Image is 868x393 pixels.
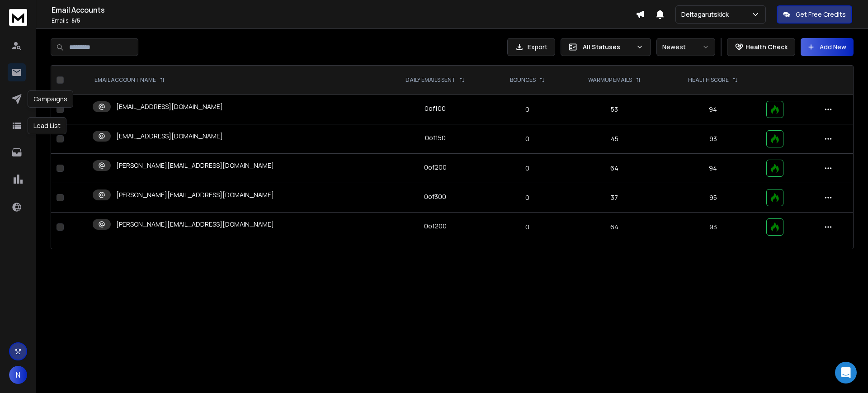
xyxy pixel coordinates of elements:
[425,104,446,113] div: 0 of 100
[116,190,274,199] p: [PERSON_NAME][EMAIL_ADDRESS][DOMAIN_NAME]
[583,43,632,52] p: All Statuses
[588,76,632,84] p: WARMUP EMAILS
[406,76,456,84] p: DAILY EMAILS SENT
[665,124,761,154] td: 93
[564,213,665,242] td: 64
[116,102,223,111] p: [EMAIL_ADDRESS][DOMAIN_NAME]
[52,5,636,15] h1: Email Accounts
[564,124,665,154] td: 45
[496,193,559,202] p: 0
[424,163,447,172] div: 0 of 200
[94,76,165,84] div: EMAIL ACCOUNT NAME
[665,183,761,213] td: 95
[510,76,536,84] p: BOUNCES
[796,10,846,19] p: Get Free Credits
[665,95,761,124] td: 94
[496,105,559,114] p: 0
[425,133,446,142] div: 0 of 150
[564,154,665,183] td: 64
[424,192,446,201] div: 0 of 300
[116,220,274,229] p: [PERSON_NAME][EMAIL_ADDRESS][DOMAIN_NAME]
[835,362,857,384] div: Open Intercom Messenger
[496,223,559,232] p: 0
[745,43,788,52] p: Health Check
[564,95,665,124] td: 53
[496,134,559,143] p: 0
[28,90,73,108] div: Campaigns
[496,164,559,173] p: 0
[688,76,729,84] p: HEALTH SCORE
[116,132,223,141] p: [EMAIL_ADDRESS][DOMAIN_NAME]
[71,17,80,24] span: 5 / 5
[9,366,27,384] button: N
[9,9,27,26] img: logo
[727,38,795,56] button: Health Check
[656,38,715,56] button: Newest
[52,17,636,24] p: Emails :
[424,222,447,231] div: 0 of 200
[681,10,732,19] p: Deltagarutskick
[777,5,852,24] button: Get Free Credits
[564,183,665,213] td: 37
[507,38,555,56] button: Export
[801,38,854,56] button: Add New
[665,213,761,242] td: 93
[116,161,274,170] p: [PERSON_NAME][EMAIL_ADDRESS][DOMAIN_NAME]
[28,117,66,134] div: Lead List
[665,154,761,183] td: 94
